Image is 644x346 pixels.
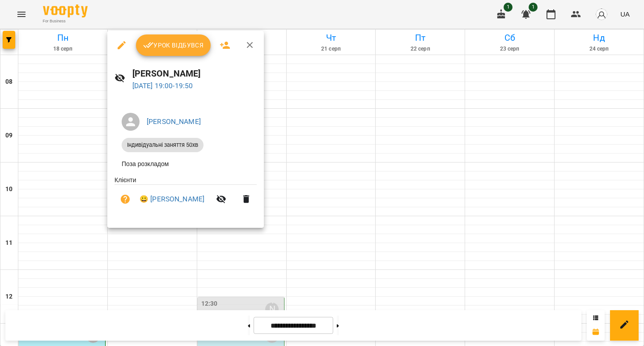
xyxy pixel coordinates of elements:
li: Поза розкладом [114,156,257,172]
a: 😀 [PERSON_NAME] [140,194,204,205]
h6: [PERSON_NAME] [132,67,257,81]
button: Урок відбувся [136,34,211,56]
span: Індивідуальні заняття 50хв [122,141,203,149]
a: [DATE] 19:00-19:50 [132,81,193,90]
button: Візит ще не сплачено. Додати оплату? [114,188,136,210]
span: Урок відбувся [143,40,204,51]
a: [PERSON_NAME] [147,117,201,126]
ul: Клієнти [114,175,257,217]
